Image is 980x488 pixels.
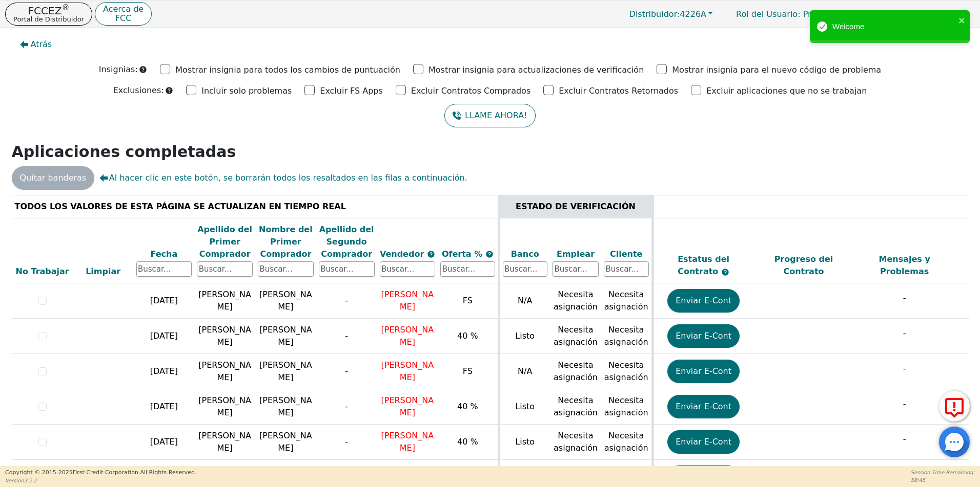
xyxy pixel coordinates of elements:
[667,324,740,348] button: Enviar E-Cont
[197,261,253,277] input: Buscar...
[201,85,292,97] p: Incluir solo problemas
[667,430,740,454] button: Enviar E-Cont
[601,319,652,354] td: Necesita asignación
[194,283,255,319] td: [PERSON_NAME]
[442,249,485,259] span: Oferta %
[316,283,377,319] td: -
[316,389,377,425] td: -
[756,253,852,278] div: Progreso del Contrato
[503,201,649,213] div: ESTADO DE VERIFICACIÓN
[604,261,649,277] input: Buscar...
[194,389,255,425] td: [PERSON_NAME]
[12,33,60,56] button: Atrás
[319,261,375,277] input: Buscar...
[134,283,195,319] td: [DATE]
[726,4,847,24] a: Rol del Usuario: Primario
[499,389,550,425] td: Listo
[62,3,69,12] sup: ®
[601,354,652,389] td: Necesita asignación
[850,6,975,22] button: 4226A:[PERSON_NAME]
[463,366,473,376] span: FS
[667,395,740,418] button: Enviar E-Cont
[5,469,196,477] p: Copyright © 2015- 2025 First Credit Corporation.
[380,261,436,277] input: Buscar...
[503,248,548,260] div: Banco
[499,283,550,319] td: N/A
[255,389,316,425] td: [PERSON_NAME]
[99,63,138,76] p: Insignias:
[134,319,195,354] td: [DATE]
[194,319,255,354] td: [PERSON_NAME]
[103,14,144,23] p: FCC
[411,85,530,97] p: Excluir Contratos Comprados
[667,360,740,383] button: Enviar E-Cont
[319,224,375,260] div: Apellido del Segundo Comprador
[619,6,724,22] button: Distribuidor:4226A
[856,363,952,375] p: -
[255,354,316,389] td: [PERSON_NAME]
[258,261,314,277] input: Buscar...
[629,9,680,19] span: Distribuidor:
[99,172,467,184] span: Al hacer clic en este botón, se borrarán todos los resaltados en las filas a continuación.
[939,391,970,422] button: Reportar Error a FCC
[136,248,192,260] div: Fecha
[667,289,740,313] button: Enviar E-Cont
[601,389,652,425] td: Necesita asignación
[12,143,236,161] strong: Aplicaciones completadas
[5,477,196,484] p: Version 3.2.2
[463,296,473,305] span: FS
[553,261,599,277] input: Buscar...
[140,469,196,476] span: All Rights Reserved.
[550,283,601,319] td: Necesita asignación
[15,201,495,213] div: TODOS LOS VALORES DE ESTA PÁGINA SE ACTUALIZAN EN TIEMPO REAL
[95,2,152,26] button: Acerca deFCC
[316,319,377,354] td: -
[13,6,84,16] p: FCCEZ
[103,5,144,13] p: Acerca de
[136,261,192,277] input: Buscar...
[499,354,550,389] td: N/A
[553,248,599,260] div: Emplear
[320,85,383,97] p: Excluir FS Apps
[550,425,601,460] td: Necesita asignación
[5,3,92,26] button: FCCEZ®Portal de Distribuidor
[197,224,253,260] div: Apellido del Primer Comprador
[601,283,652,319] td: Necesita asignación
[726,4,847,24] p: Primario
[381,431,434,453] span: [PERSON_NAME]
[736,9,800,19] span: Rol del Usuario :
[134,389,195,425] td: [DATE]
[672,64,881,76] p: Mostrar insignia para el nuevo código de problema
[113,84,164,97] p: Exclusiones:
[13,16,84,23] p: Portal de Distribuidor
[601,425,652,460] td: Necesita asignación
[457,402,478,411] span: 40 %
[175,64,400,76] p: Mostrar insignia para todos los cambios de puntuación
[316,425,377,460] td: -
[457,437,478,447] span: 40 %
[559,85,678,97] p: Excluir Contratos Retornados
[856,327,952,340] p: -
[604,248,649,260] div: Cliente
[911,476,975,484] p: 58:45
[856,433,952,446] p: -
[550,354,601,389] td: Necesita asignación
[381,360,434,382] span: [PERSON_NAME]
[381,290,434,312] span: [PERSON_NAME]
[15,265,70,278] div: No Trabajar
[550,389,601,425] td: Necesita asignación
[255,283,316,319] td: [PERSON_NAME]
[194,354,255,389] td: [PERSON_NAME]
[832,21,955,33] div: Welcome
[255,319,316,354] td: [PERSON_NAME]
[550,319,601,354] td: Necesita asignación
[629,9,706,19] span: 4226A
[440,261,495,277] input: Buscar...
[911,469,975,476] p: Session Time Remaining:
[678,254,729,276] span: Estatus del Contrato
[856,398,952,410] p: -
[457,331,478,341] span: 40 %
